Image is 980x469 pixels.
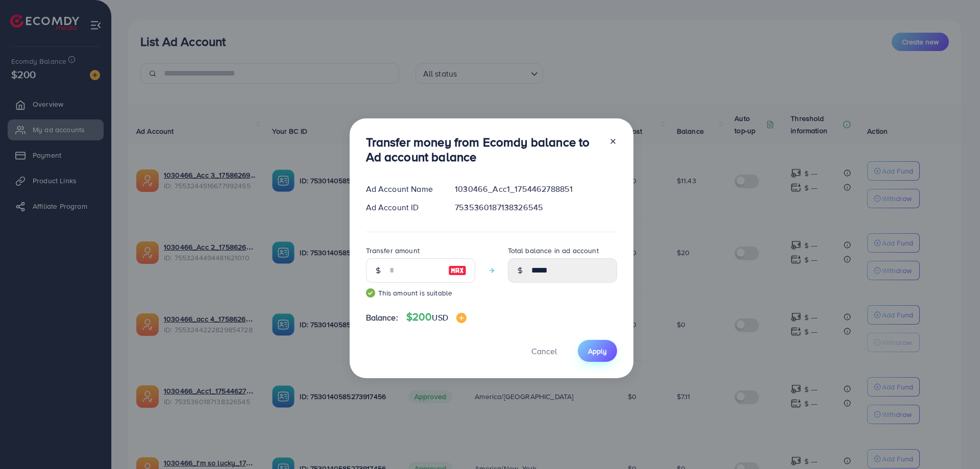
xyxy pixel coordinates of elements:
span: USD [432,312,448,323]
h3: Transfer money from Ecomdy balance to Ad account balance [366,135,601,164]
button: Apply [578,340,617,362]
button: Cancel [519,340,570,362]
div: Ad Account Name [358,183,447,195]
img: guide [366,288,375,298]
iframe: Chat [937,423,972,461]
label: Total balance in ad account [508,245,599,256]
img: image [456,313,467,323]
h4: $200 [406,311,467,324]
div: Ad Account ID [358,202,447,213]
span: Cancel [531,345,557,357]
div: 7535360187138326545 [447,202,625,213]
span: Apply [588,346,607,356]
div: 1030466_Acc1_1754462788851 [447,183,625,195]
span: Balance: [366,312,398,324]
small: This amount is suitable [366,288,475,298]
label: Transfer amount [366,245,420,256]
img: image [448,264,467,277]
